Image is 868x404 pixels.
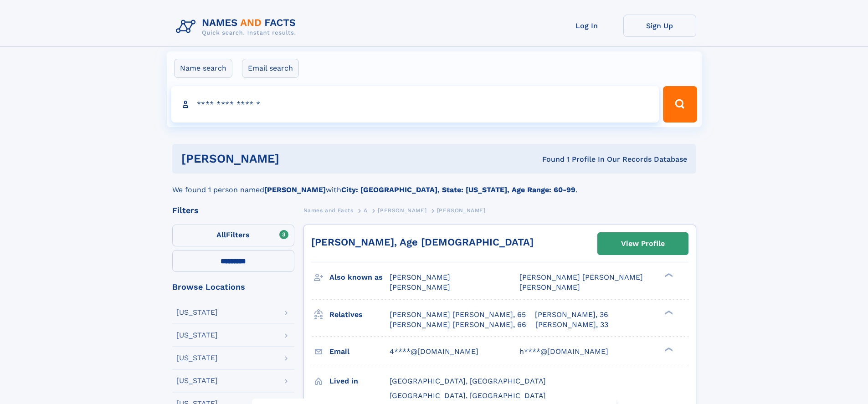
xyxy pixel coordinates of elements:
[172,15,303,39] img: Logo Names and Facts
[176,309,218,316] div: [US_STATE]
[623,15,696,37] a: Sign Up
[390,283,450,291] span: [PERSON_NAME]
[172,225,294,246] label: Filters
[329,344,390,359] h3: Email
[172,174,696,195] div: We found 1 person named with .
[378,205,426,216] a: [PERSON_NAME]
[411,154,687,164] div: Found 1 Profile In Our Records Database
[364,207,368,214] span: A
[663,309,673,315] div: ❯
[176,332,218,339] div: [US_STATE]
[437,207,486,214] span: [PERSON_NAME]
[303,205,354,216] a: Names and Facts
[172,283,294,291] div: Browse Locations
[535,320,608,330] a: [PERSON_NAME], 33
[535,310,608,320] a: [PERSON_NAME], 36
[390,320,526,330] a: [PERSON_NAME] [PERSON_NAME], 66
[519,273,643,281] span: [PERSON_NAME] [PERSON_NAME]
[181,153,411,164] h1: [PERSON_NAME]
[663,272,673,278] div: ❯
[341,185,575,194] b: City: [GEOGRAPHIC_DATA], State: [US_STATE], Age Range: 60-99
[390,391,546,400] span: [GEOGRAPHIC_DATA], [GEOGRAPHIC_DATA]
[663,346,673,352] div: ❯
[174,59,232,78] label: Name search
[171,86,659,123] input: search input
[176,354,218,362] div: [US_STATE]
[172,206,294,215] div: Filters
[378,207,426,214] span: [PERSON_NAME]
[364,205,368,216] a: A
[390,310,526,320] a: [PERSON_NAME] [PERSON_NAME], 65
[264,185,326,194] b: [PERSON_NAME]
[329,270,390,285] h3: Also known as
[311,236,534,248] a: [PERSON_NAME], Age [DEMOGRAPHIC_DATA]
[329,373,390,389] h3: Lived in
[390,273,450,281] span: [PERSON_NAME]
[519,283,580,291] span: [PERSON_NAME]
[216,230,226,239] span: All
[329,307,390,322] h3: Relatives
[598,233,688,255] a: View Profile
[550,15,623,37] a: Log In
[390,377,546,385] span: [GEOGRAPHIC_DATA], [GEOGRAPHIC_DATA]
[242,59,299,78] label: Email search
[176,377,218,384] div: [US_STATE]
[663,86,697,123] button: Search Button
[621,233,665,254] div: View Profile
